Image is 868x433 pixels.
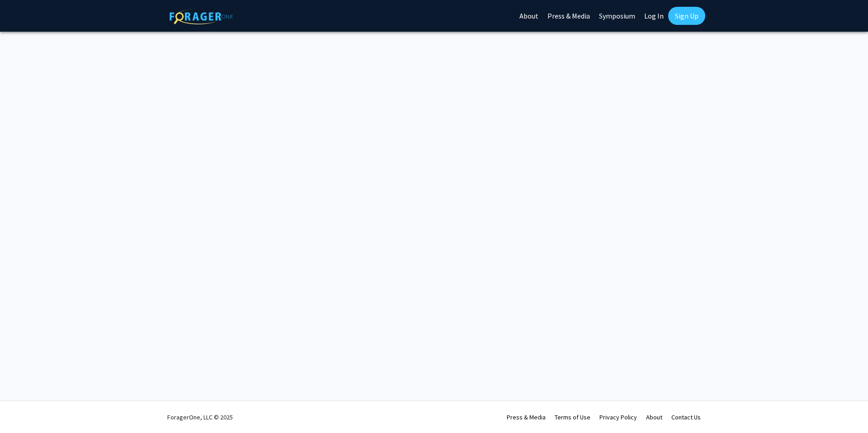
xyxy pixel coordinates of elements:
a: About [646,413,662,421]
a: Press & Media [507,413,546,421]
a: Terms of Use [555,413,590,421]
img: ForagerOne Logo [170,9,233,24]
a: Privacy Policy [599,413,637,421]
a: Contact Us [671,413,701,421]
div: ForagerOne, LLC © 2025 [167,401,233,433]
a: Sign Up [668,7,705,25]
